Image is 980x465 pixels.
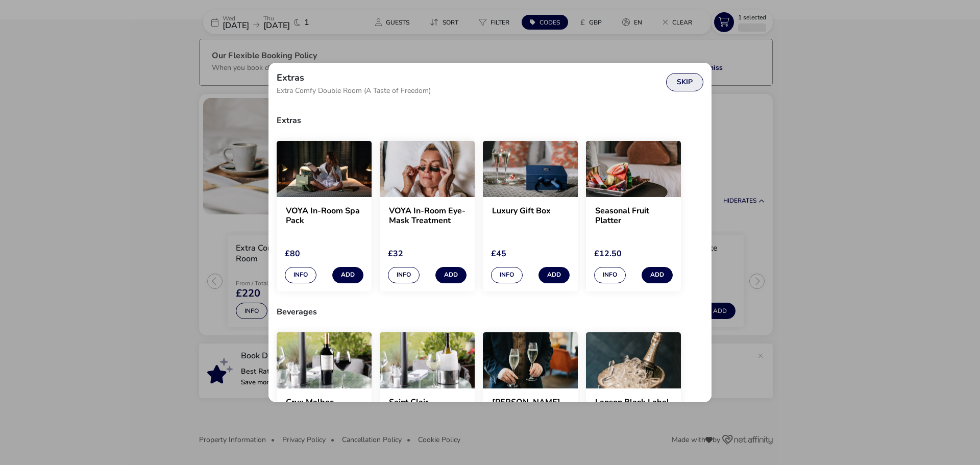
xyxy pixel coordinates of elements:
button: Add [538,267,570,283]
button: Info [388,267,420,283]
h2: Lanson Black Label Brut ([GEOGRAPHIC_DATA]) [595,398,672,417]
div: extras selection modal [268,63,712,403]
span: £32 [388,248,403,259]
span: £80 [285,248,300,259]
span: £45 [491,248,506,259]
button: Add [332,267,363,283]
span: Extra Comfy Double Room (A Taste of Freedom) [277,87,431,94]
h2: VOYA In-Room Spa Pack [286,206,362,226]
h2: [PERSON_NAME] d'Arco Prosecco ([GEOGRAPHIC_DATA]) [492,398,569,417]
h3: Extras [277,108,703,133]
h3: Beverages [277,300,703,324]
h2: Saint Clair Marlborough Sauvignon Blanc ([GEOGRAPHIC_DATA]) [389,398,465,417]
button: Add [642,267,673,283]
button: Add [435,267,467,283]
button: Info [594,267,626,283]
h2: Extras [277,73,304,82]
button: Info [491,267,523,283]
span: £12.50 [594,248,622,259]
h2: VOYA In-Room Eye-Mask Treatment [389,206,465,226]
h2: Luxury Gift Box [492,206,569,226]
button: Skip [666,73,703,91]
h2: Seasonal Fruit Platter [595,206,672,226]
button: Info [285,267,316,283]
h2: Crux Malbec ([GEOGRAPHIC_DATA]) [286,398,362,417]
